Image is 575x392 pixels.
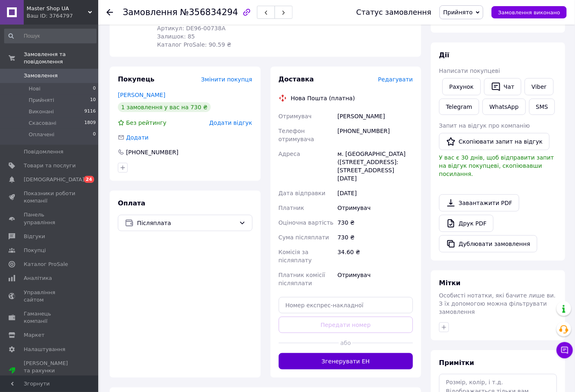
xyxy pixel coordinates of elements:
[279,353,413,369] button: Згенерувати ЕН
[29,131,54,138] span: Оплачені
[24,310,76,325] span: Гаманець компанії
[498,9,560,16] span: Замовлення виконано
[336,268,415,291] div: Отримувач
[492,6,567,18] button: Замовлення виконано
[336,186,415,201] div: [DATE]
[27,5,88,12] span: Master Shop UA
[24,275,52,282] span: Аналітика
[157,25,225,32] span: Артикул: DE96-00738A
[279,249,312,264] span: Комісія за післяплату
[93,131,96,138] span: 0
[24,176,84,183] span: [DEMOGRAPHIC_DATA]
[24,148,63,155] span: Повідомлення
[118,199,145,207] span: Оплата
[157,41,231,48] span: Каталог ProSale: 90.59 ₴
[24,51,98,65] span: Замовлення та повідомлення
[439,235,537,252] button: Дублювати замовлення
[24,211,76,226] span: Панель управління
[29,97,54,104] span: Прийняті
[4,29,97,43] input: Пошук
[24,289,76,304] span: Управління сайтом
[24,162,76,169] span: Товари та послуги
[123,7,178,17] span: Замовлення
[84,176,94,183] span: 24
[557,342,573,358] button: Чат з покупцем
[106,8,113,16] div: Повернутися назад
[529,99,555,115] button: SMS
[24,346,65,353] span: Налаштування
[336,201,415,215] div: Отримувач
[180,7,238,17] span: №356834294
[439,51,449,59] span: Дії
[279,75,314,83] span: Доставка
[443,9,473,16] span: Прийнято
[525,78,553,95] a: Viber
[289,94,357,102] div: Нова Пошта (платна)
[279,297,413,313] input: Номер експрес-накладної
[439,99,479,115] a: Telegram
[126,134,149,141] span: Додати
[439,194,519,212] a: Завантажити PDF
[24,247,46,254] span: Покупці
[336,146,415,186] div: м. [GEOGRAPHIC_DATA] ([STREET_ADDRESS]: [STREET_ADDRESS][DATE]
[24,261,68,268] span: Каталог ProSale
[439,133,550,150] button: Скопіювати запит на відгук
[279,113,312,119] span: Отримувач
[27,12,98,20] div: Ваш ID: 3764797
[336,215,415,230] div: 730 ₴
[209,119,252,126] span: Додати відгук
[24,72,58,79] span: Замовлення
[279,219,334,226] span: Оціночна вартість
[336,245,415,268] div: 34.60 ₴
[90,97,96,104] span: 10
[24,331,45,339] span: Маркет
[24,374,76,382] div: Prom топ
[356,8,432,16] div: Статус замовлення
[29,108,54,115] span: Виконані
[378,76,413,83] span: Редагувати
[118,92,165,98] a: [PERSON_NAME]
[29,85,41,92] span: Нові
[442,78,481,95] button: Рахунок
[126,119,167,126] span: Без рейтингу
[118,102,211,112] div: 1 замовлення у вас на 730 ₴
[118,75,155,83] span: Покупець
[279,234,329,241] span: Сума післяплати
[439,154,554,177] span: У вас є 30 днів, щоб відправити запит на відгук покупцеві, скопіювавши посилання.
[279,128,314,142] span: Телефон отримувача
[279,205,304,211] span: Платник
[279,151,300,157] span: Адреса
[336,109,415,124] div: [PERSON_NAME]
[93,85,96,92] span: 0
[439,292,556,315] span: Особисті нотатки, які бачите лише ви. З їх допомогою можна фільтрувати замовлення
[29,119,56,127] span: Скасовані
[279,272,325,286] span: Платник комісії післяплати
[201,76,253,83] span: Змінити покупця
[439,68,500,74] span: Написати покупцеві
[125,148,179,156] div: [PHONE_NUMBER]
[157,33,195,40] span: Залишок: 85
[279,190,326,196] span: Дата відправки
[439,279,461,287] span: Мітки
[336,124,415,146] div: [PHONE_NUMBER]
[439,122,530,129] span: Запит на відгук про компанію
[24,190,76,205] span: Показники роботи компанії
[439,215,494,232] a: Друк PDF
[24,233,45,240] span: Відгуки
[137,219,236,228] span: Післяплата
[84,119,96,127] span: 1809
[483,99,525,115] a: WhatsApp
[339,339,352,347] span: або
[84,108,96,115] span: 9116
[24,360,76,382] span: [PERSON_NAME] та рахунки
[484,78,521,95] button: Чат
[439,359,474,367] span: Примітки
[336,230,415,245] div: 730 ₴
